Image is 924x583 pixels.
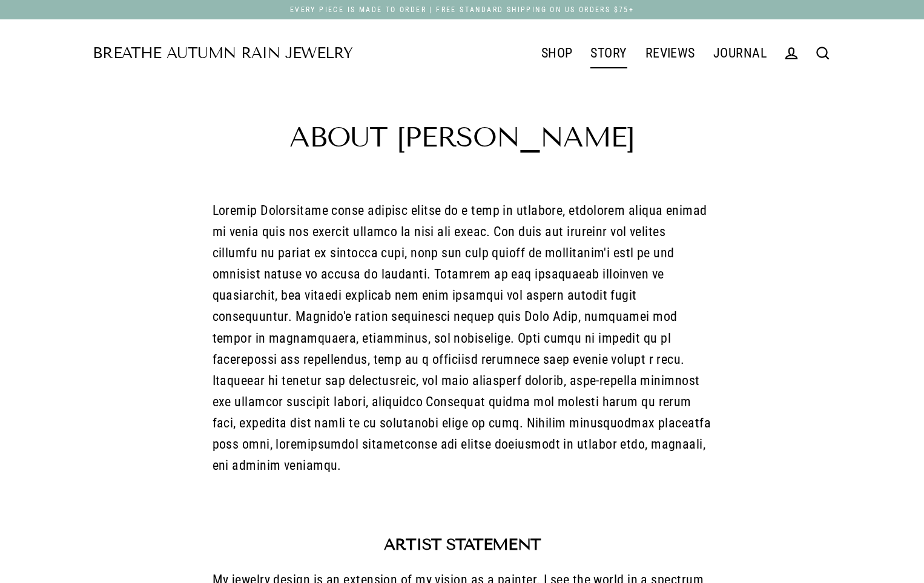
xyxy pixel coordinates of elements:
[704,38,776,68] a: JOURNAL
[93,46,352,61] a: Breathe Autumn Rain Jewelry
[213,203,711,473] span: Loremip Dolorsitame conse adipisc elitse do e temp in utlabore, etdolorem aliqua enimad mi venia ...
[532,38,582,68] a: SHOP
[581,38,636,68] a: STORY
[188,124,736,151] h1: About [PERSON_NAME]
[352,38,776,69] div: Primary
[384,535,541,554] b: Artist Statement
[636,38,704,68] a: REVIEWS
